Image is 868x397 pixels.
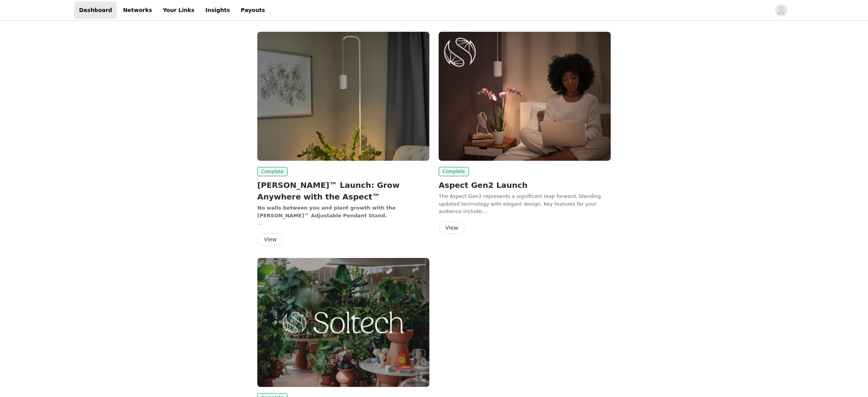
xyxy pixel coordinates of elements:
[118,2,157,19] a: Networks
[201,2,234,19] a: Insights
[257,205,396,218] strong: No walls between you and plant growth with the [PERSON_NAME]™ Adjustable Pendant Stand.
[74,2,117,19] a: Dashboard
[236,2,270,19] a: Payouts
[777,4,785,17] div: avatar
[439,179,611,191] h2: Aspect Gen2 Launch
[257,205,422,264] span: Grow anywhere with the new [PERSON_NAME]! For the first time, you can use your Aspect™ Grow Light...
[257,32,429,161] img: Soltech
[257,167,288,176] span: Complete
[158,2,199,19] a: Your Links
[257,179,429,203] h2: [PERSON_NAME]™ Launch: Grow Anywhere with the Aspect™
[439,225,465,231] a: View
[439,192,611,215] p: The Aspect Gen2 represents a significant leap forward, blending updated technology with elegant d...
[257,237,283,242] a: View
[439,32,611,161] img: Soltech
[439,167,469,176] span: Complete
[257,233,283,246] button: View
[439,222,465,234] button: View
[257,258,429,387] img: Soltech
